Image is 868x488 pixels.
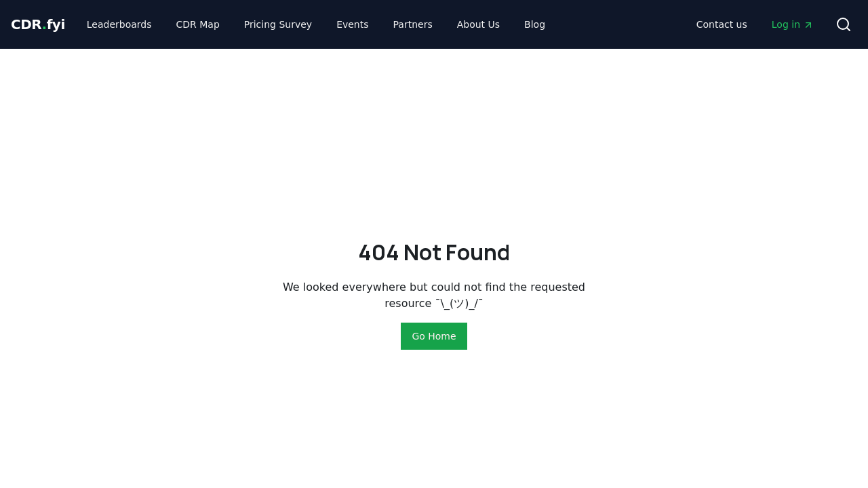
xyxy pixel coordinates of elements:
[358,236,510,268] h2: 404 Not Found
[513,12,556,37] a: Blog
[686,12,825,37] nav: Main
[233,12,323,37] a: Pricing Survey
[761,12,825,37] a: Log in
[325,12,379,37] a: Events
[772,18,814,31] span: Log in
[76,12,556,37] nav: Main
[382,12,443,37] a: Partners
[11,15,65,34] a: CDR.fyi
[446,12,511,37] a: About Us
[282,279,586,312] p: We looked everywhere but could not find the requested resource ¯\_(ツ)_/¯
[11,16,65,33] span: CDR fyi
[686,12,758,37] a: Contact us
[42,16,47,33] span: .
[401,323,467,350] button: Go Home
[165,12,231,37] a: CDR Map
[76,12,163,37] a: Leaderboards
